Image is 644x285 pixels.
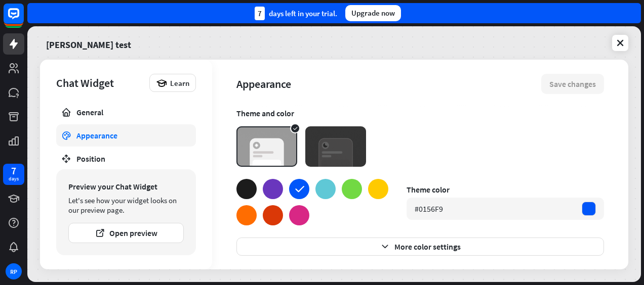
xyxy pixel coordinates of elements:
[30,3,40,12] div: new message indicator
[76,154,176,164] div: Position
[46,32,131,54] a: [PERSON_NAME] test
[345,5,401,21] div: Upgrade now
[415,204,443,214] div: #0156F9
[255,7,337,20] div: days left in your trial.
[236,108,604,118] div: Theme and color
[11,166,16,175] div: 7
[3,164,24,185] a: 7 days
[236,238,604,256] button: More color settings
[255,7,265,20] div: 7
[56,148,196,170] a: Position
[407,184,604,195] div: Theme color
[170,78,189,88] span: Learn
[68,196,184,215] div: Let's see how your widget looks on our preview page.
[56,76,144,90] div: Chat Widget
[68,223,184,243] button: Open preview
[9,175,19,182] div: days
[6,263,22,279] div: RP
[8,4,38,34] button: Open LiveChat chat widget
[56,124,196,147] a: Appearance
[56,101,196,123] a: General
[76,107,176,117] div: General
[68,181,184,192] div: Preview your Chat Widget
[76,130,176,140] div: Appearance
[541,74,604,94] button: Save changes
[236,77,541,91] div: Appearance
